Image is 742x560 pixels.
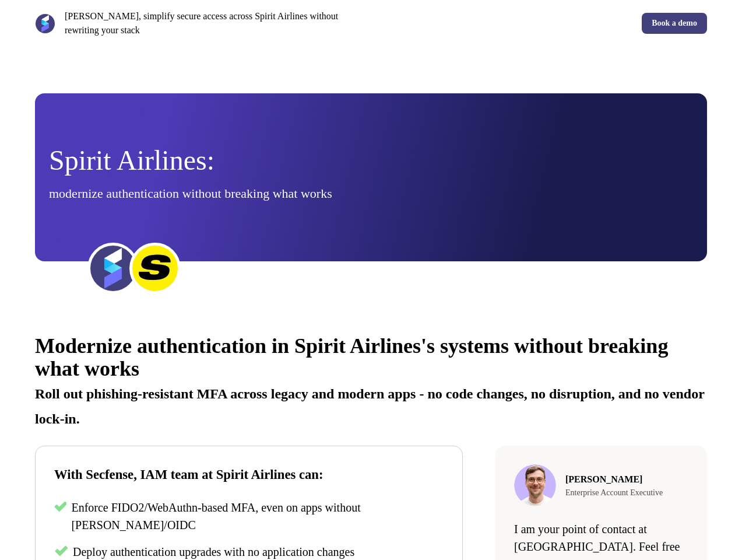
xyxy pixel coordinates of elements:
[71,501,360,531] span: Enforce FIDO2/WebAuthn-based MFA, even on apps without [PERSON_NAME]/OIDC
[35,386,704,426] span: Roll out phishing-resistant MFA across legacy and modern apps - no code changes, no disruption, a...
[49,186,332,201] span: modernize authentication without breaking what works
[565,487,663,499] p: Enterprise Account Executive
[49,145,214,176] span: Spirit Airlines:
[54,467,323,482] span: With Secfense, IAM team at Spirit Airlines can:
[65,9,367,37] p: [PERSON_NAME], simplify secure access across Spirit Airlines without rewriting your stack
[642,13,707,34] a: Book a demo
[565,473,663,487] p: [PERSON_NAME]
[73,545,354,558] span: Deploy authentication upgrades with no application changes
[35,93,707,261] a: Spirit Airlines:modernize authentication without breaking what works
[35,334,668,380] span: Modernize authentication in Spirit Airlines's systems without breaking what works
